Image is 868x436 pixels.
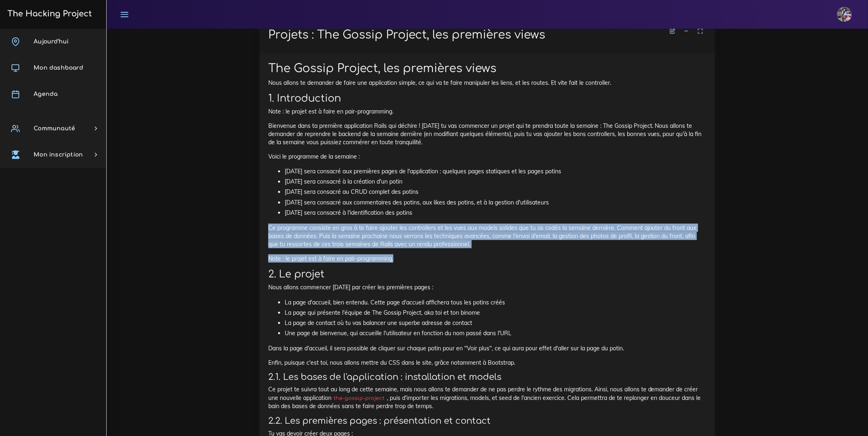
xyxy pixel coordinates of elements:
li: [DATE] sera consacré aux commentaires des potins, aux likes des potins, et à la gestion d'utilisa... [285,198,706,208]
li: La page qui présente l'équipe de The Gossip Project, aka toi et ton binome [285,308,706,318]
p: Note : le projet est à faire en pair-programming. [268,107,706,116]
p: Bienvenue dans ta première application Rails qui déchire ! [DATE] tu vas commencer un projet qui ... [268,122,706,147]
img: eg54bupqcshyolnhdacp.jpg [837,7,852,22]
h3: 2.1. Les bases de l'application : installation et models [268,372,706,383]
p: Dans la page d'accueil, il sera possible de cliquer sur chaque potin pour en "Voir plus", ce qui ... [268,344,706,352]
h2: 2. Le projet [268,268,706,280]
li: [DATE] sera consacré au CRUD complet des potins [285,187,706,197]
h1: The Gossip Project, les premières views [268,62,706,76]
li: La page d'accueil, bien entendu. Cette page d'accueil affichera tous les potins créés [285,297,706,308]
span: Communauté [34,125,75,132]
h2: 1. Introduction [268,93,706,104]
h3: 2.2. Les premières pages : présentation et contact [268,416,706,427]
p: Nous allons te demander de faire une application simple, ce qui va te faire manipuler les liens, ... [268,79,706,87]
span: Aujourd'hui [34,39,69,45]
h1: Projets : The Gossip Project, les premières views [268,28,706,42]
code: the-gossip-project [331,395,387,403]
p: Voici le programme de la semaine : [268,152,706,161]
li: Une page de bienvenue, qui accueille l'utilisateur en fonction du nom passé dans l'URL [285,328,706,338]
span: Agenda [34,91,57,97]
p: Ce programme consiste en gros à te faire ajouter les controllers et les vues aux models solides q... [268,224,706,249]
p: Note : le projet est à faire en pair-programming. [268,254,706,263]
span: Mon inscription [34,152,83,158]
p: Ce projet te suivra tout au long de cette semaine, mais nous allons te demander de ne pas perdre ... [268,386,706,411]
li: [DATE] sera consacré à la création d'un potin [285,177,706,187]
h3: The Hacking Project [5,9,92,18]
li: La page de contact où tu vas balancer une superbe adresse de contact [285,318,706,328]
li: [DATE] sera consacré aux premières pages de l'application : quelques pages statiques et les pages... [285,166,706,177]
li: [DATE] sera consacré à l'identification des potins [285,208,706,218]
p: Nous allons commencer [DATE] par créer les premières pages : [268,283,706,291]
span: Mon dashboard [34,65,83,71]
p: Enfin, puisque c'est toi, nous allons mettre du CSS dans le site, grâce notamment à Bootstrap. [268,359,706,367]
